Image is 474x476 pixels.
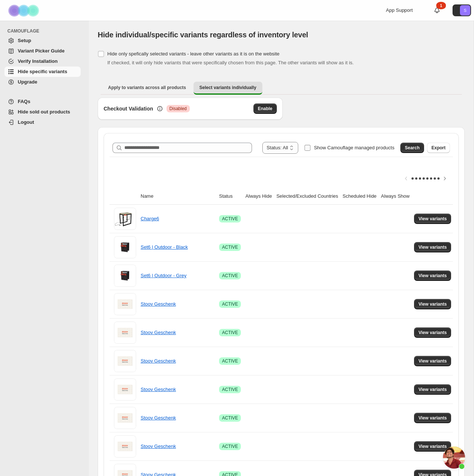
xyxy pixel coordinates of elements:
span: Hide only spefically selected variants - leave other variants as it is on the website [107,51,279,57]
img: Stoov Geschenk [114,378,136,401]
a: Hide specific variants [4,67,81,77]
span: Hide sold out products [18,109,70,115]
span: Enable [258,106,272,112]
th: Scheduled Hide [340,188,379,205]
button: View variants [414,384,451,395]
a: Stoov Geschenk [141,415,176,421]
span: Export [431,145,446,151]
span: View variants [418,415,447,421]
button: Select variants individually [194,82,262,95]
span: CAMOUFLAGE [7,28,84,34]
th: Always Show [379,188,412,205]
a: Verify Installation [4,56,81,67]
span: View variants [418,301,447,307]
button: View variants [414,413,451,423]
span: Apply to variants across all products [108,85,186,91]
a: Set6 | Outdoor - Black [141,244,188,250]
span: Upgrade [18,79,37,85]
button: View variants [414,271,451,281]
text: S [464,8,466,13]
a: Stoov Geschenk [141,301,176,307]
span: ACTIVE [222,358,238,364]
button: Avatar with initials S [453,4,471,16]
div: 1 [436,2,446,9]
span: View variants [418,330,447,336]
span: View variants [418,358,447,364]
span: Verify Installation [18,58,58,64]
a: Stoov Geschenk [141,387,176,392]
span: Show Camouflage managed products [314,145,394,150]
span: View variants [418,273,447,279]
a: FAQs [4,96,81,107]
span: ACTIVE [222,387,238,392]
a: Hide sold out products [4,107,81,117]
a: Logout [4,117,81,127]
button: View variants [414,214,451,224]
th: Selected/Excluded Countries [274,188,340,205]
a: Set6 | Outdoor - Grey [141,273,186,278]
button: View variants [414,299,451,309]
a: Variant Picker Guide [4,46,81,56]
span: View variants [418,387,447,392]
span: ACTIVE [222,216,238,222]
span: ACTIVE [222,415,238,421]
button: Apply to variants across all products [102,82,192,93]
span: ACTIVE [222,443,238,449]
a: Charge6 [141,216,159,221]
a: Stoov Geschenk [141,358,176,364]
a: Upgrade [4,77,81,87]
th: Status [217,188,243,205]
span: Hide individual/specific variants regardless of inventory level [98,31,308,39]
button: Enable [253,103,277,114]
span: Avatar with initials S [460,5,470,16]
div: Open de chat [443,446,465,469]
span: ACTIVE [222,244,238,250]
button: Scroll table right one column [440,173,450,184]
th: Always Hide [243,188,274,205]
span: ACTIVE [222,273,238,279]
img: Stoov Geschenk [114,350,136,372]
button: Export [427,143,450,153]
a: Stoov Geschenk [141,443,176,449]
span: If checked, it will only hide variants that were specifically chosen from this page. The other va... [107,60,354,65]
span: FAQs [18,99,30,104]
span: View variants [418,443,447,449]
button: View variants [414,441,451,452]
img: Stoov Geschenk [114,322,136,344]
span: View variants [418,244,447,250]
span: App Support [386,7,413,13]
img: Stoov Geschenk [114,293,136,315]
a: Setup [4,35,81,46]
button: View variants [414,327,451,338]
span: Variant Picker Guide [18,48,64,54]
span: Search [405,145,420,151]
h3: Checkout Validation [104,105,153,112]
span: Disabled [169,106,187,112]
img: Stoov Geschenk [114,407,136,429]
span: View variants [418,216,447,222]
span: Setup [18,38,31,43]
img: Stoov Geschenk [114,435,136,458]
span: Logout [18,119,34,125]
span: Hide specific variants [18,69,67,74]
span: Select variants individually [199,85,256,91]
button: Search [400,143,424,153]
th: Name [138,188,217,205]
button: View variants [414,356,451,366]
span: ACTIVE [222,330,238,336]
button: View variants [414,242,451,252]
a: 1 [433,7,441,14]
span: ACTIVE [222,301,238,307]
img: Camouflage [6,0,43,21]
a: Stoov Geschenk [141,330,176,335]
